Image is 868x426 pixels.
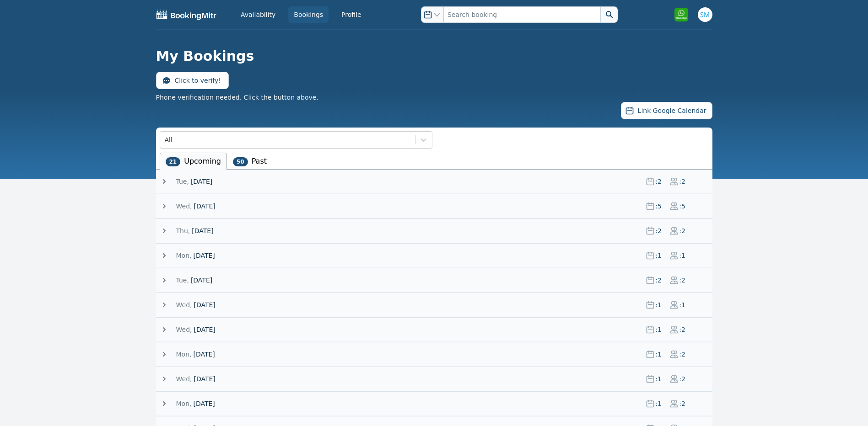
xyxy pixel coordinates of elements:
[655,325,662,334] span: : 1
[655,399,662,408] span: : 1
[160,251,712,260] button: Mon,[DATE]:1:1
[193,350,215,359] span: [DATE]
[679,251,686,260] span: : 1
[165,135,173,144] div: All
[160,202,712,211] button: Wed,[DATE]:5:5
[160,350,712,359] button: Mon,[DATE]:1:2
[176,226,190,235] span: Thu,
[160,153,227,170] li: Upcoming
[156,72,229,89] button: Click to verify!
[679,202,686,211] span: : 5
[176,177,189,186] span: Tue,
[160,374,712,383] button: Wed,[DATE]:1:2
[679,325,686,334] span: : 2
[160,300,712,309] button: Wed,[DATE]:1:1
[194,325,215,334] span: [DATE]
[227,153,273,170] li: Past
[443,6,601,23] input: Search booking
[192,226,213,235] span: [DATE]
[156,9,217,20] img: BookingMitr
[655,300,662,309] span: : 1
[176,350,192,359] span: Mon,
[176,325,192,334] span: Wed,
[655,202,662,211] span: : 5
[336,6,367,23] a: Profile
[193,251,215,260] span: [DATE]
[176,399,192,408] span: Mon,
[621,102,712,119] button: Link Google Calendar
[191,177,212,186] span: [DATE]
[655,350,662,359] span: : 1
[679,350,686,359] span: : 2
[679,177,686,186] span: : 2
[160,399,712,408] button: Mon,[DATE]:1:2
[156,48,705,64] h1: My Bookings
[235,6,281,23] a: Availability
[194,202,215,211] span: [DATE]
[679,374,686,383] span: : 2
[655,251,662,260] span: : 1
[233,157,248,166] span: 50
[655,276,662,285] span: : 2
[160,325,712,334] button: Wed,[DATE]:1:2
[194,300,215,309] span: [DATE]
[160,226,712,235] button: Thu,[DATE]:2:2
[156,93,318,102] span: Phone verification needed. Click the button above.
[176,202,192,211] span: Wed,
[160,177,712,186] button: Tue,[DATE]:2:2
[176,251,192,260] span: Mon,
[160,276,712,285] button: Tue,[DATE]:2:2
[674,7,689,22] img: Click to open WhatsApp
[679,300,686,309] span: : 1
[679,399,686,408] span: : 2
[288,6,329,23] a: Bookings
[176,374,192,383] span: Wed,
[176,300,192,309] span: Wed,
[194,374,215,383] span: [DATE]
[655,177,662,186] span: : 2
[679,226,686,235] span: : 2
[655,374,662,383] span: : 1
[193,399,215,408] span: [DATE]
[191,276,212,285] span: [DATE]
[679,276,686,285] span: : 2
[176,276,189,285] span: Tue,
[655,226,662,235] span: : 2
[166,157,181,166] span: 21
